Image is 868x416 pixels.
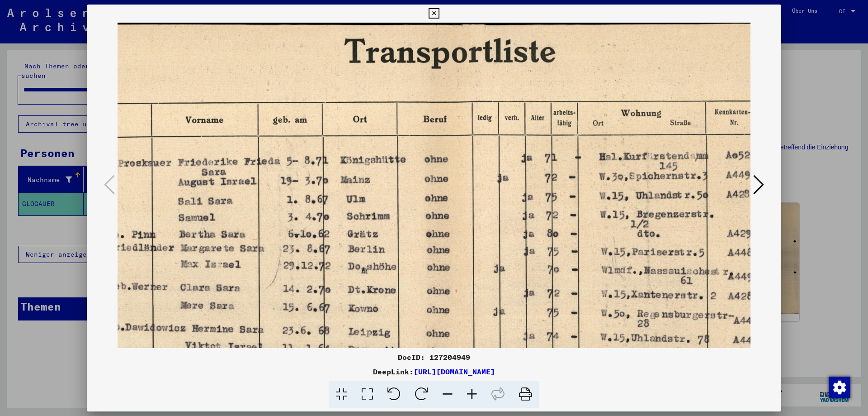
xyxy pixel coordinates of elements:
img: Zustimmung ändern [829,377,850,398]
div: DeepLink: [87,366,781,377]
div: Zustimmung ändern [828,376,850,398]
div: DocID: 127204949 [87,352,781,363]
a: [URL][DOMAIN_NAME] [414,367,495,376]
